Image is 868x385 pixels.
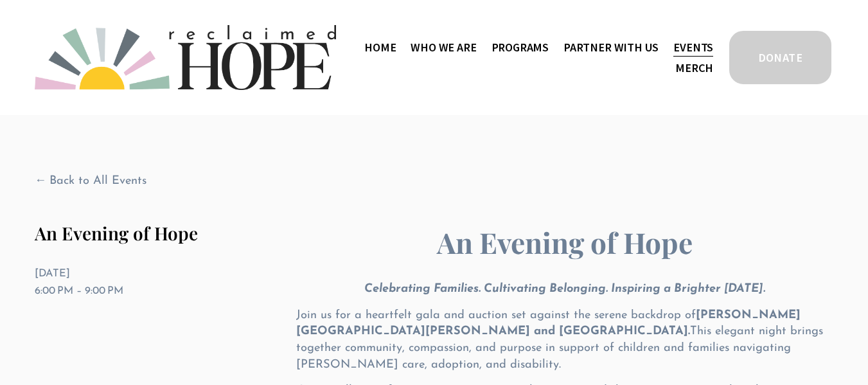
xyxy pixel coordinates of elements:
[35,286,73,296] time: 6:00 PM
[673,37,713,58] a: Events
[727,29,833,86] a: DONATE
[492,38,549,57] span: Programs
[35,222,274,244] h1: An Evening of Hope
[675,58,713,79] a: Merch
[364,283,765,295] em: Celebrating Families. Cultivating Belonging. Inspiring a Brighter [DATE].
[35,173,146,190] a: Back to All Events
[411,37,476,58] a: folder dropdown
[563,37,659,58] a: folder dropdown
[35,25,336,90] img: Reclaimed Hope Initiative
[492,37,549,58] a: folder dropdown
[411,38,476,57] span: Who We Are
[85,286,123,296] time: 9:00 PM
[296,309,827,371] span: Join us for a heartfelt gala and auction set against the serene backdrop of This elegant night br...
[35,269,70,279] time: [DATE]
[437,223,693,261] strong: An Evening of Hope
[364,37,396,58] a: Home
[563,38,659,57] span: Partner With Us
